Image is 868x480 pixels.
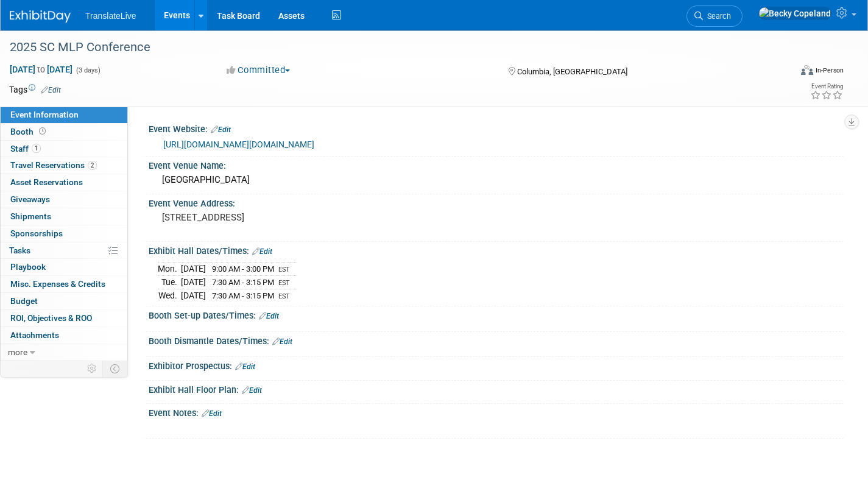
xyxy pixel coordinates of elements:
div: Event Venue Name: [149,157,844,172]
a: Search [686,5,743,27]
a: Edit [202,409,222,418]
div: In-Person [815,66,844,75]
td: Toggle Event Tabs [103,361,128,376]
div: Event Rating [810,83,843,90]
a: Edit [235,362,255,371]
a: Misc. Expenses & Credits [1,276,127,292]
img: Format-Inperson.png [801,65,813,75]
a: Travel Reservations2 [1,157,127,174]
span: Attachments [10,330,59,340]
a: Edit [242,386,262,395]
span: Booth [10,127,48,136]
a: Edit [272,337,292,346]
span: Sponsorships [10,228,63,238]
td: Tue. [158,276,181,289]
img: ExhibitDay [10,10,71,23]
div: Exhibitor Prospectus: [149,357,844,373]
span: Staff [10,144,41,154]
span: TranslateLive [85,11,136,21]
a: Giveaways [1,191,127,208]
a: Staff1 [1,141,127,157]
td: [DATE] [181,263,206,276]
td: Tags [9,83,61,96]
a: Edit [41,86,61,94]
a: ROI, Objectives & ROO [1,310,127,326]
span: Booth not reserved yet [37,127,48,136]
span: Playbook [10,262,46,272]
td: Mon. [158,263,181,276]
span: 9:00 AM - 3:00 PM [212,264,274,274]
span: Budget [10,296,38,306]
span: Shipments [10,211,51,221]
span: Travel Reservations [10,160,97,170]
a: Edit [259,312,279,320]
span: (3 days) [75,66,101,74]
a: Asset Reservations [1,174,127,191]
span: 7:30 AM - 3:15 PM [212,278,274,287]
span: EST [278,292,290,300]
pre: [STREET_ADDRESS] [162,212,425,223]
div: Exhibit Hall Dates/Times: [149,242,844,258]
div: [GEOGRAPHIC_DATA] [158,171,834,189]
div: Booth Set-up Dates/Times: [149,306,844,322]
span: Columbia, [GEOGRAPHIC_DATA] [517,67,627,76]
span: Misc. Expenses & Credits [10,279,105,289]
a: Sponsorships [1,225,127,242]
span: 7:30 AM - 3:15 PM [212,291,274,300]
div: 2025 SC MLP Conference [5,37,772,58]
td: [DATE] [181,276,206,289]
span: EST [278,279,290,287]
a: more [1,344,127,361]
span: EST [278,266,290,274]
div: Event Website: [149,120,844,136]
div: Event Format [720,63,844,82]
button: Committed [222,64,295,77]
a: Tasks [1,242,127,259]
img: Becky Copeland [758,7,831,20]
a: Budget [1,293,127,309]
a: Edit [211,125,231,134]
a: Attachments [1,327,127,344]
div: Exhibit Hall Floor Plan: [149,381,844,397]
span: 2 [88,161,97,170]
span: Search [703,12,731,21]
div: Booth Dismantle Dates/Times: [149,332,844,348]
a: Edit [252,247,272,256]
span: Event Information [10,110,79,119]
span: Asset Reservations [10,177,83,187]
span: more [8,347,27,357]
a: Booth [1,124,127,140]
span: ROI, Objectives & ROO [10,313,92,323]
td: [DATE] [181,289,206,302]
a: [URL][DOMAIN_NAME][DOMAIN_NAME] [163,139,314,149]
td: Personalize Event Tab Strip [82,361,103,376]
span: Tasks [9,245,30,255]
span: 1 [32,144,41,153]
a: Event Information [1,107,127,123]
div: Event Notes: [149,404,844,420]
div: Event Venue Address: [149,194,844,210]
span: [DATE] [DATE] [9,64,73,75]
td: Wed. [158,289,181,302]
a: Shipments [1,208,127,225]
span: Giveaways [10,194,50,204]
span: to [35,65,47,74]
a: Playbook [1,259,127,275]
